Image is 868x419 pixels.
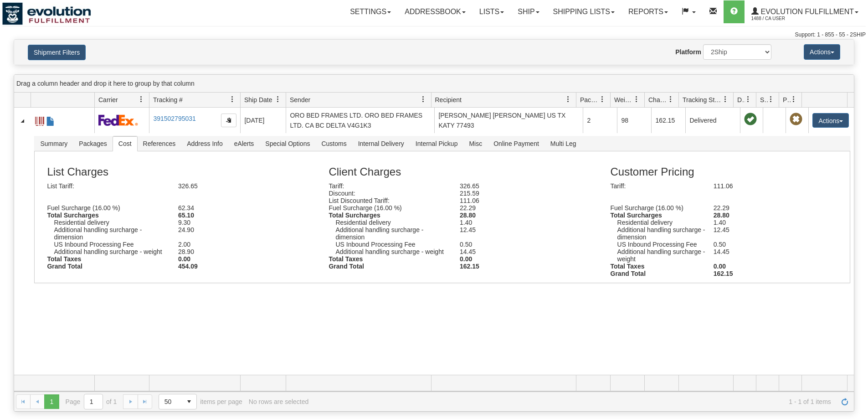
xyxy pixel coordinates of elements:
div: Additional handling surcharge - weight [329,248,460,255]
div: Tariff: [604,182,707,190]
button: Actions [812,113,849,128]
td: ORO BED FRAMES LTD. ORO BED FRAMES LTD. CA BC DELTA V4G1K3 [286,108,434,133]
div: Fuel Surcharge (16.00 %) [604,204,707,212]
a: Packages filter column settings [595,92,610,107]
input: Page 1 [84,394,103,409]
div: List Discounted Tariff: [322,197,453,204]
div: 9.30 [171,219,303,226]
td: 162.15 [651,108,685,133]
span: Evolution Fulfillment [759,8,854,16]
div: 215.59 [453,190,584,197]
div: Discount: [322,190,453,197]
a: Addressbook [398,0,473,23]
div: 162.15 [453,263,584,270]
div: Grand Total [322,263,453,270]
div: Grand Total [604,270,707,277]
div: Additional handling surcharge - dimension [329,226,460,241]
span: Charge [648,95,668,104]
a: Delivery Status filter column settings [740,92,756,107]
button: Actions [804,44,840,60]
div: 0.50 [453,241,584,248]
div: 12.45 [453,226,584,233]
a: Refresh [837,394,852,409]
span: Packages [73,136,112,151]
span: Customs [316,136,352,151]
img: 2 - FedEx Express® [98,114,138,126]
td: [PERSON_NAME] [PERSON_NAME] US TX KATY 77493 [434,108,583,133]
span: Packages [580,95,599,104]
a: Ship Date filter column settings [270,92,286,107]
div: Total Taxes [322,255,453,263]
span: eAlerts [229,136,260,151]
span: Summary [35,136,73,151]
span: Address Info [181,136,228,151]
span: Page 1 [44,394,59,409]
div: 14.45 [707,248,810,255]
div: 28.80 [453,212,584,219]
a: Pickup Status filter column settings [786,92,801,107]
a: Settings [343,0,398,23]
a: Reports [621,0,675,23]
div: 111.06 [453,197,584,204]
span: Internal Pickup [410,136,463,151]
div: Total Taxes [40,255,171,263]
div: 2.00 [171,241,303,248]
label: Platform [675,47,701,57]
span: Carrier [98,95,118,104]
span: Page sizes drop down [159,394,197,409]
span: Tracking Status [683,95,722,104]
a: Evolution Fulfillment 1488 / CA User [745,0,865,23]
button: Shipment Filters [28,45,86,60]
td: 2 [583,108,617,133]
div: 326.65 [171,182,303,190]
div: Residential delivery [47,219,178,226]
span: Recipient [435,95,462,104]
span: select [182,394,196,409]
div: 111.06 [707,182,810,190]
span: References [138,136,181,151]
div: 0.00 [453,255,584,263]
div: 28.80 [707,212,810,219]
span: Cost [113,136,137,151]
span: Delivery Status [737,95,745,104]
div: 0.00 [707,263,810,270]
div: 326.65 [453,182,584,190]
span: items per page [159,394,242,409]
span: Ship Date [244,95,272,104]
h3: List Charges [47,166,329,178]
a: Carrier filter column settings [134,92,149,107]
div: Additional handling surcharge - dimension [611,226,714,241]
iframe: chat widget [847,163,867,256]
span: Pickup Not Assigned [790,113,802,126]
div: US Inbound Processing Fee [47,241,178,248]
div: 14.45 [453,248,584,255]
span: Sender [290,95,310,104]
span: Pickup Status [783,95,791,104]
span: Page of 1 [66,394,117,409]
a: Collapse [18,116,27,125]
div: 0.50 [707,241,810,248]
div: US Inbound Processing Fee [329,241,460,248]
a: Lists [473,0,511,23]
button: Copy to clipboard [221,114,236,127]
div: 28.90 [171,248,303,255]
a: Recipient filter column settings [560,92,576,107]
div: US Inbound Processing Fee [611,241,714,248]
div: Support: 1 - 855 - 55 - 2SHIP [2,31,866,39]
div: No rows are selected [249,398,309,405]
h3: Customer Pricing [611,166,825,178]
div: 1.40 [707,219,810,226]
span: Weight [614,95,633,104]
div: 22.29 [453,204,584,212]
span: Multi Leg [545,136,582,151]
div: Fuel Surcharge (16.00 %) [322,204,453,212]
span: 1488 / CA User [751,14,820,23]
div: 62.34 [171,204,303,212]
span: Shipment Issues [760,95,768,104]
div: Additional handling surcharge - weight [611,248,714,263]
a: Label [35,113,44,127]
div: 24.90 [171,226,303,233]
div: Total Surcharges [322,212,453,219]
div: List Tariff: [40,182,171,190]
div: Fuel Surcharge (16.00 %) [40,204,171,212]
